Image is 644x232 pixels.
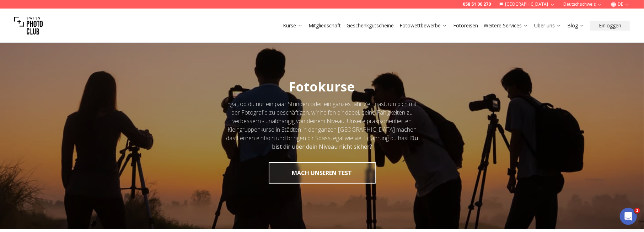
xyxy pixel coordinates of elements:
a: Blog [567,22,585,29]
a: Kurse [283,22,303,29]
a: 058 51 00 270 [463,1,491,7]
button: Fotowettbewerbe [397,21,450,31]
button: Einloggen [590,21,630,31]
a: Fotoreisen [453,22,478,29]
span: Fotokurse [289,78,355,95]
button: Weitere Services [481,21,531,31]
button: Blog [564,21,587,31]
img: Swiss photo club [14,11,43,40]
button: MACH UNSEREN TEST [269,162,376,184]
a: Weitere Services [484,22,528,29]
div: Egal, ob du nur ein paar Stunden oder ein ganzes Jahr Zeit hast, um dich mit der Fotografie zu be... [225,100,419,151]
span: 1 [634,208,640,213]
button: Mitgliedschaft [306,21,344,31]
a: Fotowettbewerbe [399,22,447,29]
iframe: Intercom live chat [620,208,637,225]
a: Über uns [534,22,562,29]
button: Geschenkgutscheine [344,21,397,31]
a: Geschenkgutscheine [347,22,394,29]
button: Fotoreisen [450,21,481,31]
button: Über uns [531,21,564,31]
a: Mitgliedschaft [308,22,341,29]
button: Kurse [280,21,306,31]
